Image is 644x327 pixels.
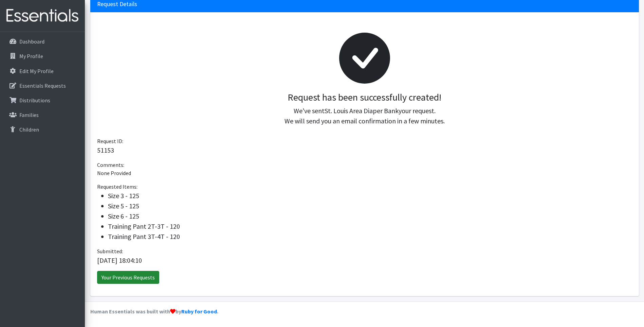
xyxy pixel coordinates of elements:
span: Request ID: [97,138,123,144]
li: Size 6 - 125 [108,211,632,221]
a: Distributions [3,93,82,107]
p: My Profile [19,53,43,59]
a: Your Previous Requests [97,271,159,284]
li: Training Pant 3T-4T - 120 [108,231,632,242]
img: HumanEssentials [3,4,82,27]
p: Children [19,126,39,133]
li: Training Pant 2T-3T - 120 [108,221,632,231]
a: Edit My Profile [3,64,82,78]
p: Essentials Requests [19,82,66,89]
li: Size 5 - 125 [108,201,632,211]
span: Comments: [97,161,124,168]
p: We've sent your request. We will send you an email confirmation in a few minutes. [103,106,627,126]
p: Edit My Profile [19,68,54,74]
span: Submitted: [97,248,123,255]
span: None Provided [97,170,131,176]
span: Requested Items: [97,183,137,190]
a: Essentials Requests [3,79,82,92]
p: 51153 [97,145,632,155]
p: [DATE] 18:04:10 [97,255,632,265]
a: Dashboard [3,35,82,48]
span: St. Louis Area Diaper Bank [325,106,399,115]
a: Ruby for Good [181,308,217,315]
p: Families [19,111,39,118]
strong: Human Essentials was built with by . [90,308,218,315]
a: Families [3,108,82,122]
a: Children [3,123,82,136]
h3: Request has been successfully created! [103,92,627,103]
li: Size 3 - 125 [108,191,632,201]
p: Distributions [19,97,50,104]
h3: Request Details [97,1,137,8]
a: My Profile [3,49,82,63]
p: Dashboard [19,38,44,45]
